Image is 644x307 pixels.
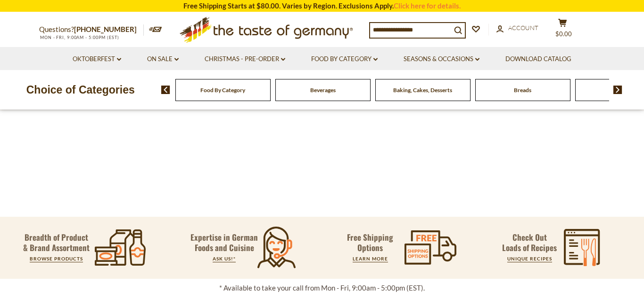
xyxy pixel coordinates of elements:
[496,23,538,33] a: Account
[505,54,571,64] a: Download Catalog
[23,232,90,253] p: Breadth of Product & Brand Assortment
[200,87,245,94] a: Food By Category
[161,86,170,94] img: previous arrow
[508,24,538,31] span: Account
[205,54,285,64] a: Christmas - PRE-ORDER
[394,1,461,10] a: Click here for details.
[404,54,479,64] a: Seasons & Occasions
[613,86,622,94] img: next arrow
[310,87,336,94] a: Beverages
[311,54,378,64] a: Food By Category
[548,18,577,42] button: $0.00
[39,24,144,36] p: Questions?
[555,30,572,38] span: $0.00
[507,256,552,261] a: UNIQUE RECIPES
[74,25,137,33] a: [PHONE_NUMBER]
[30,256,83,261] a: BROWSE PRODUCTS
[39,35,119,40] span: MON - FRI, 9:00AM - 5:00PM (EST)
[190,232,258,253] p: Expertise in German Foods and Cuisine
[213,256,236,261] a: ASK US!*
[339,232,401,253] p: Free Shipping Options
[502,232,557,253] p: Check Out Loads of Recipes
[73,54,121,64] a: Oktoberfest
[147,54,179,64] a: On Sale
[514,87,531,94] a: Breads
[353,256,388,261] a: LEARN MORE
[393,87,452,94] a: Baking, Cakes, Desserts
